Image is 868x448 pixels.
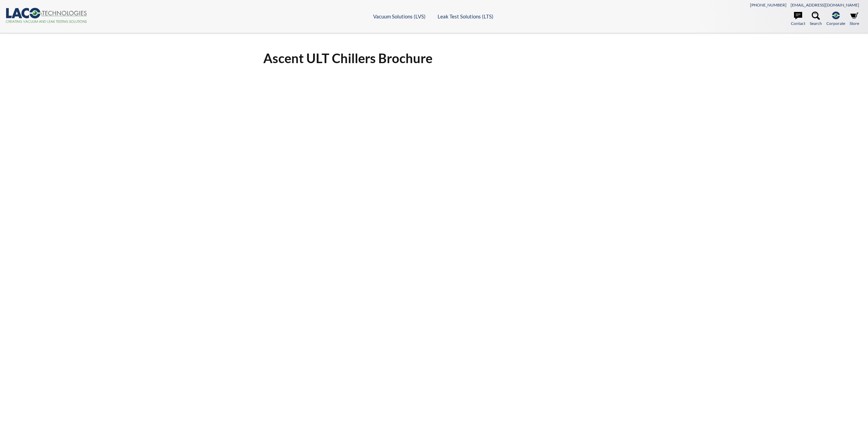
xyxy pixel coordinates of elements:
[373,13,426,19] a: Vacuum Solutions (LVS)
[826,20,845,27] span: Corporate
[791,12,805,27] a: Contact
[750,2,786,8] a: [PHONE_NUMBER]
[850,12,859,27] a: Store
[438,13,494,19] a: Leak Test Solutions (LTS)
[263,50,605,67] h1: Ascent ULT Chillers Brochure
[791,2,859,8] a: [EMAIL_ADDRESS][DOMAIN_NAME]
[810,12,822,27] a: Search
